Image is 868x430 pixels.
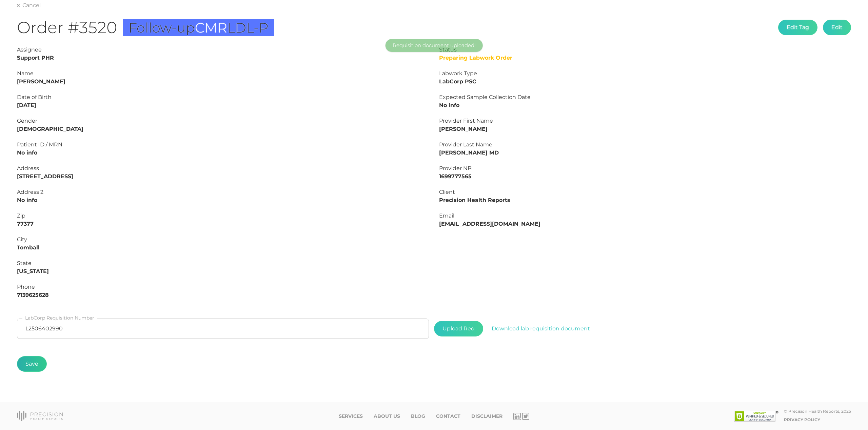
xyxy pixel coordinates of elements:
strong: [DEMOGRAPHIC_DATA] [17,126,83,132]
strong: 1699777565 [439,173,472,180]
div: Labwork Type [439,69,851,78]
div: Client [439,188,851,196]
button: Edit Tag [778,20,817,35]
div: © Precision Health Reports, 2025 [784,409,851,414]
a: About Us [374,413,400,419]
a: Privacy Policy [784,417,820,422]
div: Phone [17,283,429,291]
div: Date of Birth [17,93,429,101]
strong: [DATE] [17,102,36,108]
strong: [PERSON_NAME] MD [439,149,499,156]
div: Patient ID / MRN [17,141,429,149]
strong: Tomball [17,244,40,251]
strong: No info [17,149,37,156]
span: Follow-up [129,19,195,36]
h1: Order #3520 [17,18,274,38]
img: SSL site seal - click to verify [734,411,778,422]
div: Expected Sample Collection Date [439,93,851,101]
button: Edit [823,20,851,35]
strong: 7139625628 [17,292,49,298]
div: Assignee [17,46,429,54]
div: State [17,259,429,267]
a: Services [339,413,363,419]
div: Name [17,69,429,78]
span: Preparing Labwork Order [439,55,512,61]
div: Address [17,164,429,172]
div: Gender [17,117,429,125]
div: City [17,236,429,244]
div: Provider Last Name [439,141,851,149]
div: Zip [17,212,429,220]
div: Address 2 [17,188,429,196]
a: Blog [411,413,425,419]
div: Email [439,212,851,220]
strong: [PERSON_NAME] [439,126,488,132]
input: LabCorp Requisition Number [17,319,429,339]
strong: [PERSON_NAME] [17,78,65,85]
span: LDL-P [227,19,269,36]
strong: [EMAIL_ADDRESS][DOMAIN_NAME] [439,221,540,227]
strong: Precision Health Reports [439,197,510,203]
span: Upload Req [434,321,483,336]
a: Cancel [17,2,41,9]
strong: Support PHR [17,55,54,61]
strong: 77377 [17,221,34,227]
strong: [STREET_ADDRESS] [17,173,73,180]
button: Download lab requisition document [483,321,598,336]
strong: LabCorp PSC [439,78,476,85]
span: CMR [195,19,227,36]
strong: [US_STATE] [17,268,49,274]
strong: No info [17,197,37,203]
strong: No info [439,102,459,108]
a: Contact [436,413,460,419]
div: Status [439,46,851,54]
div: Requisition document uploaded! [386,39,483,52]
div: Provider First Name [439,117,851,125]
a: Disclaimer [471,413,502,419]
div: Provider NPI [439,164,851,172]
button: Save [17,356,47,372]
